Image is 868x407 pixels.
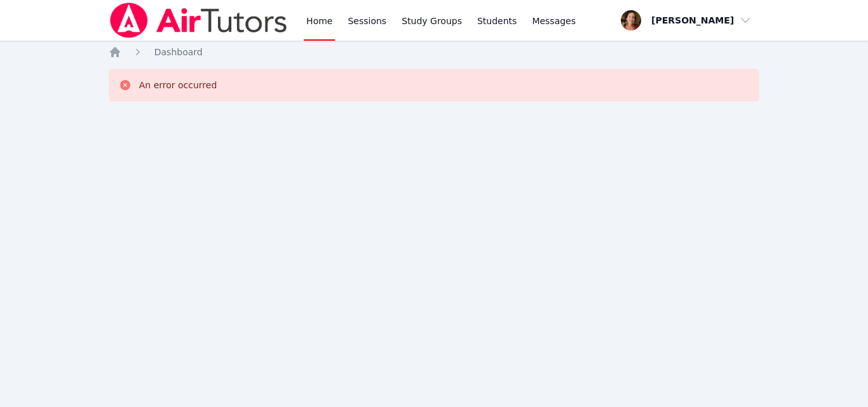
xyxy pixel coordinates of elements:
[139,79,217,91] div: An error occurred
[109,3,288,38] img: Air Tutors
[154,47,203,57] span: Dashboard
[109,46,760,58] nav: Breadcrumb
[532,15,576,27] span: Messages
[154,46,203,58] a: Dashboard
